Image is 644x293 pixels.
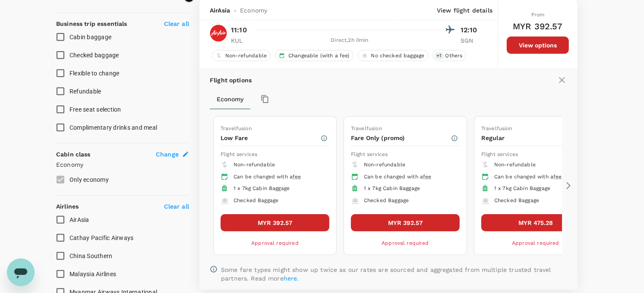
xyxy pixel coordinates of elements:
p: Low Fare [221,134,320,142]
span: 1 x 7kg Cabin Baggage [364,185,420,191]
button: MYR 392.57 [351,214,460,231]
span: Approval required [512,240,559,246]
span: Travelfusion [481,125,512,131]
div: Direct , 2h 0min [258,36,442,45]
span: Travelfusion [351,125,382,131]
span: Flight services [221,151,257,157]
span: Non-refundable [494,162,536,168]
h6: MYR 392.57 [513,19,563,33]
span: Checked Baggage [234,197,278,203]
span: Cabin baggage [69,34,111,41]
button: Economy [210,89,250,109]
span: Flight services [351,151,388,157]
p: 12:10 [461,25,482,35]
span: Others [442,52,466,59]
strong: Airlines [56,203,79,210]
p: SGN [461,36,482,45]
button: MYR 392.57 [221,214,329,231]
span: 1 x 7kg Cabin Baggage [234,185,290,191]
span: From [531,12,545,18]
span: + 1 [435,52,443,59]
span: Non-refundable [364,162,405,168]
p: Economy [56,160,189,169]
strong: Business trip essentials [56,20,127,27]
span: Flexible to change [69,70,120,77]
span: Non-refundable [234,162,275,168]
img: AK [210,25,227,42]
span: Approval required [251,240,299,246]
span: Checked Baggage [494,197,539,203]
button: MYR 475.28 [481,214,590,231]
span: AirAsia [210,6,230,15]
span: Checked baggage [69,52,119,59]
span: 1 x 7kg Cabin Baggage [494,185,550,191]
p: 11:10 [231,25,247,35]
p: Regular [481,134,581,142]
span: AirAsia [69,216,89,223]
div: No checked baggage [358,50,429,61]
p: Fare Only (promo) [351,134,451,142]
span: Approval required [382,240,429,246]
span: Economy [240,6,267,15]
span: Free seat selection [69,106,121,113]
iframe: Button to launch messaging window [7,259,35,286]
span: Cathay Pacific Airways [69,234,134,241]
span: fee [293,174,301,180]
p: Some fare types might show up twice as our rates are sourced and aggregated from multiple trusted... [221,265,567,283]
div: Can be changed with a [494,173,583,181]
span: Only economy [69,176,109,183]
button: View options [507,37,569,54]
div: +1Others [432,50,466,61]
span: Refundable [69,88,101,95]
a: here [284,275,297,282]
div: Can be changed with a [364,173,453,181]
span: No checked baggage [368,52,428,59]
div: Changeable (with a fee) [275,50,353,61]
span: Complimentary drinks and meal [69,124,157,131]
strong: Cabin class [56,151,91,158]
span: Change [156,150,179,159]
p: KUL [231,36,253,45]
span: Malaysia Airlines [69,271,116,277]
span: Checked Baggage [364,197,409,203]
p: Clear all [164,202,189,211]
span: China Southern [69,252,113,259]
span: Flight services [481,151,518,157]
span: Travelfusion [221,125,252,131]
div: Can be changed with a [234,173,322,181]
span: fee [553,174,562,180]
p: Flight options [210,76,252,84]
span: fee [423,174,431,180]
div: Non-refundable [212,50,271,61]
span: - [230,6,240,15]
span: Non-refundable [222,52,270,59]
p: Clear all [164,19,189,28]
span: Changeable (with a fee) [285,52,353,59]
p: View flight details [437,6,492,15]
